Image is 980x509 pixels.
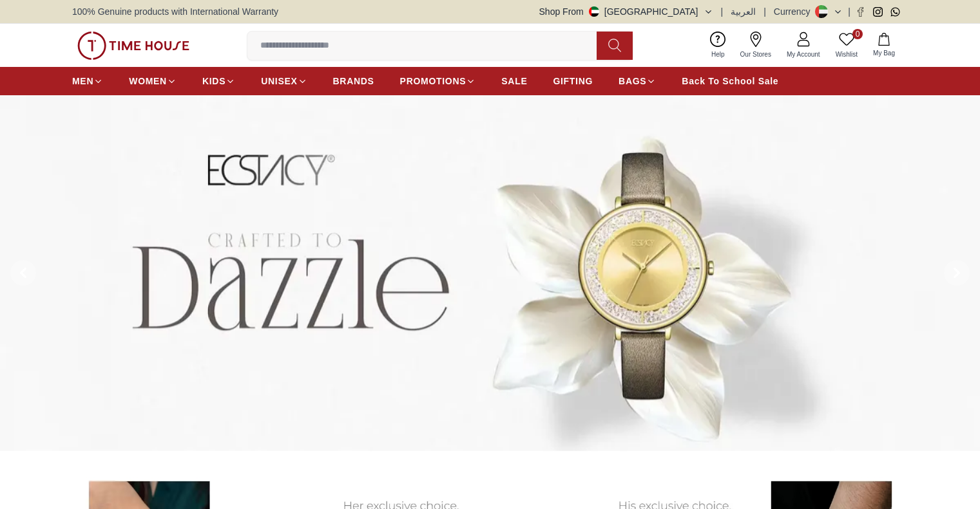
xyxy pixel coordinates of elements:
[72,69,103,93] a: MEN
[856,7,865,17] a: Facebook
[400,75,466,88] span: PROMOTIONS
[261,69,307,93] a: UNISEX
[400,69,476,93] a: PROMOTIONS
[682,69,778,93] a: Back To School Sale
[333,69,374,93] a: BRANDS
[333,75,374,88] span: BRANDS
[828,29,865,62] a: 0Wishlist
[865,30,903,60] button: My Bag
[501,69,527,93] a: SALE
[764,5,766,18] span: |
[831,50,863,59] span: Wishlist
[704,29,733,62] a: Help
[782,50,825,59] span: My Account
[733,29,779,62] a: Our Stores
[682,75,778,88] span: Back To School Sale
[868,48,900,58] span: My Bag
[539,5,713,18] button: Shop From[GEOGRAPHIC_DATA]
[890,7,900,17] a: Whatsapp
[721,5,724,18] span: |
[77,32,189,60] img: ...
[848,5,850,18] span: |
[774,5,816,18] div: Currency
[202,69,235,93] a: KIDS
[202,75,226,88] span: KIDS
[735,50,776,59] span: Our Stores
[619,69,656,93] a: BAGS
[731,5,756,18] button: العربية
[261,75,297,88] span: UNISEX
[553,69,593,93] a: GIFTING
[873,7,883,17] a: Instagram
[72,5,278,18] span: 100% Genuine products with International Warranty
[129,69,177,93] a: WOMEN
[553,75,593,88] span: GIFTING
[589,6,599,17] img: United Arab Emirates
[706,50,730,59] span: Help
[129,75,167,88] span: WOMEN
[72,75,93,88] span: MEN
[619,75,646,88] span: BAGS
[501,75,527,88] span: SALE
[852,29,863,39] span: 0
